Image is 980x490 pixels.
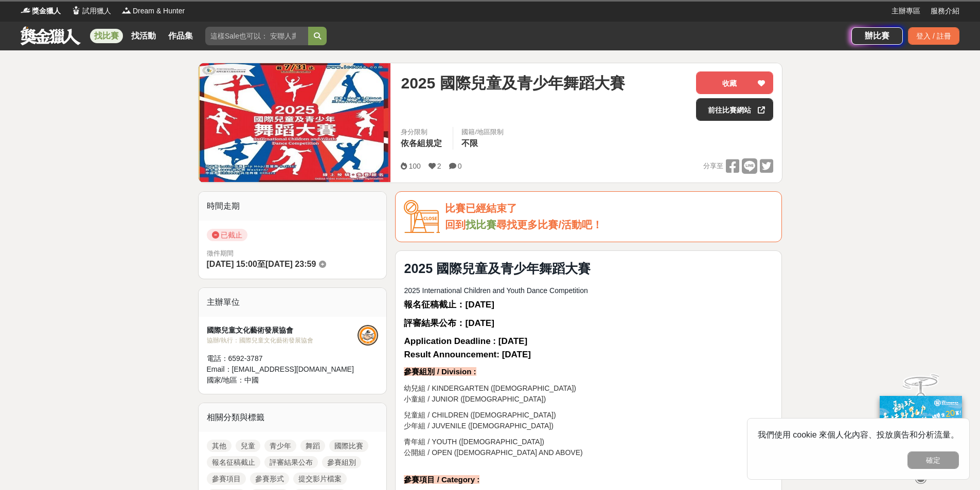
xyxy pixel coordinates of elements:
img: Cover Image [199,63,391,182]
a: LogoDream & Hunter [121,6,185,16]
span: 2025 國際兒童及青少年舞蹈大賽 [401,71,625,95]
a: 兒童 [236,440,260,452]
div: 國籍/地區限制 [461,127,504,137]
strong: 評審結果公布：[DATE] [404,318,494,328]
div: 相關分類與標籤 [199,403,387,432]
a: 參賽形式 [250,473,289,485]
div: 電話： 6592-3787 [207,353,358,364]
a: 找活動 [127,29,160,43]
a: 參賽組別 [322,456,361,468]
a: 提交影片檔案 [293,473,347,485]
div: 登入 / 註冊 [908,27,959,45]
a: 前往比賽網站 [696,98,773,121]
button: 確定 [907,451,959,469]
input: 這樣Sale也可以： 安聯人壽創意銷售法募集 [205,27,308,45]
span: 徵件期間 [207,249,234,257]
a: 主辦專區 [892,6,920,16]
span: 尋找更多比賽/活動吧！ [496,219,602,230]
a: 其他 [207,440,231,452]
span: [DATE] 23:59 [265,260,316,268]
div: 主辦單位 [199,288,387,317]
strong: Application Deadline : [DATE] [404,336,527,346]
strong: 參賽組別 / Division : [404,367,476,376]
img: Logo [121,5,132,15]
span: [DATE] 15:00 [207,260,257,268]
a: 作品集 [164,29,197,43]
span: 2025 International Children and Youth Dance Competition [404,286,587,295]
span: 至 [257,260,265,268]
span: 0 [458,162,462,170]
a: 服務介紹 [931,6,959,16]
a: 國際比賽 [329,440,368,452]
strong: 參賽項目 / Category : [404,475,479,484]
a: 參賽項目 [207,473,246,485]
p: 幼兒組 / KINDERGARTEN ([DEMOGRAPHIC_DATA]) 小童組 / JUNIOR ([DEMOGRAPHIC_DATA]) [404,383,773,405]
a: 報名征稿截止 [207,456,260,468]
span: 分享至 [703,158,723,174]
div: 身分限制 [401,127,444,137]
span: 獎金獵人 [32,6,61,16]
a: 找比賽 [466,219,496,230]
span: 依各組規定 [401,139,442,148]
p: 青年組 / YOUTH ([DEMOGRAPHIC_DATA]) 公開組 / OPEN ([DEMOGRAPHIC_DATA] AND ABOVE) [404,437,773,458]
div: 時間走期 [199,192,387,221]
span: 2 [437,162,441,170]
div: 國際兒童文化藝術發展協會 [207,325,358,336]
strong: 報名征稿截止：[DATE] [404,300,494,310]
a: 辦比賽 [851,27,903,45]
span: 我們使用 cookie 來個人化內容、投放廣告和分析流量。 [758,430,959,439]
strong: 2025 國際兒童及青少年舞蹈大賽 [404,261,591,276]
div: 比賽已經結束了 [445,200,773,217]
div: 協辦/執行： 國際兒童文化藝術發展協會 [207,336,358,345]
button: 收藏 [696,71,773,94]
a: 評審結果公布 [264,456,318,468]
span: 試用獵人 [82,6,111,16]
img: Icon [404,200,440,233]
span: 不限 [461,139,478,148]
span: 中國 [244,376,259,384]
strong: Result Announcement: [DATE] [404,350,531,359]
a: 找比賽 [90,29,123,43]
span: 已截止 [207,229,247,241]
img: ff197300-f8ee-455f-a0ae-06a3645bc375.jpg [880,396,962,464]
div: Email： [EMAIL_ADDRESS][DOMAIN_NAME] [207,364,358,375]
a: Logo獎金獵人 [21,6,61,16]
span: Dream & Hunter [133,6,185,16]
a: 青少年 [264,440,296,452]
span: 100 [408,162,420,170]
span: 國家/地區： [207,376,245,384]
a: 舞蹈 [300,440,325,452]
img: Logo [21,5,31,15]
p: 兒童組 / CHILDREN ([DEMOGRAPHIC_DATA]) 少年組 / JUVENILE ([DEMOGRAPHIC_DATA]) [404,410,773,431]
span: 回到 [445,219,466,230]
img: Logo [71,5,81,15]
a: Logo試用獵人 [71,6,111,16]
